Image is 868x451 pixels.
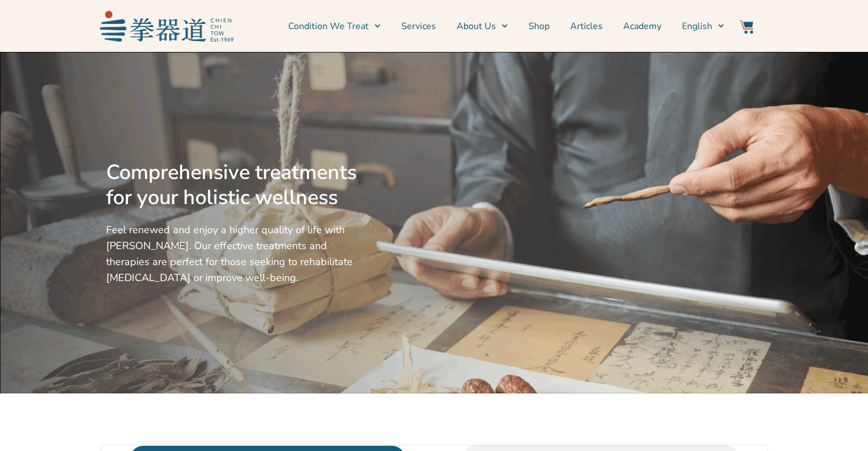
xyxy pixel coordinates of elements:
[106,160,362,210] h2: Comprehensive treatments for your holistic wellness
[528,12,550,40] a: Shop
[623,12,661,40] a: Academy
[106,222,362,286] p: Feel renewed and enjoy a higher quality of life with [PERSON_NAME]. Our effective treatments and ...
[682,19,712,33] span: English
[288,12,381,40] a: Condition We Treat
[570,12,603,40] a: Articles
[682,12,724,40] a: Switch to English
[457,12,508,40] a: About Us
[740,20,753,34] img: Website Icon-03
[239,12,724,40] nav: Menu
[401,12,436,40] a: Services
